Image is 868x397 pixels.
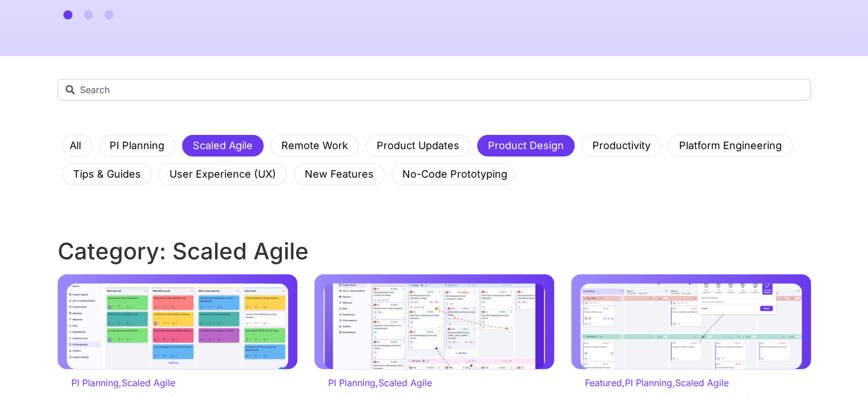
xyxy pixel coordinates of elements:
[58,79,811,101] input: Search
[84,10,93,19] span: Go to slide 2
[585,377,622,388] a: Featured
[328,377,376,388] a: PI Planning
[378,377,432,388] a: Scaled Agile
[395,164,514,185] a: No-Code Prototyping
[122,377,175,388] a: Scaled Agile
[625,377,672,388] a: PI Planning
[675,377,729,388] a: Scaled Agile
[186,135,260,156] a: Scaled Agile
[71,378,284,387] p: ,
[103,135,171,156] a: PI Planning
[71,377,119,388] a: PI Planning
[481,135,571,156] a: Product Design
[811,342,868,397] iframe: Chat Widget
[58,240,811,263] h1: Category: Scaled Agile
[63,135,88,156] a: All
[66,164,148,185] a: Tips & Guides
[163,164,283,185] a: User Experience (UX)
[585,378,797,387] p: , ,
[672,135,789,156] a: Platform Engineering
[274,135,355,156] a: Remote Work
[328,378,540,387] p: ,
[298,164,381,185] a: New Features
[63,10,72,19] span: Go to slide 1
[104,10,114,19] span: Go to slide 3
[370,135,466,156] a: Product Updates
[586,135,657,156] a: Productivity
[62,135,806,185] nav: Menu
